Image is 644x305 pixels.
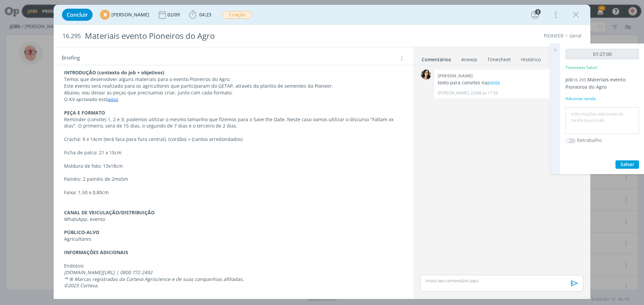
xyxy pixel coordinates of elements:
p: Reminder (convite) 1, 2 e 3: podemos utilizar o mesmo tamanho que fizemos para o Save the Date. N... [64,116,403,130]
div: M [100,10,110,20]
div: 02/09 [167,12,181,17]
div: dialog [54,5,590,299]
strong: CANAL DE VEICULAÇÃO/DISTRIBUIÇÃO [64,209,155,216]
span: 04:23 [199,11,211,18]
span: Criação [222,11,252,19]
p: Ficha de palco: 21 x 15cm [64,149,403,156]
button: Criação [222,11,253,19]
div: Adicionar tarefa [566,96,639,102]
span: 16.295 [62,32,81,40]
label: Retrabalho [577,137,602,144]
p: Crachá: 9 x 14cm (terá faca para furo central), (cordão) + (cantos arredondados) [64,136,403,143]
span: Concluir [67,12,88,17]
em: ©2025 Corteva. [64,282,99,289]
div: Materiais evento Pioneiros do Agro [82,28,363,44]
button: Concluir [62,9,93,21]
p: Agricultores [64,236,403,242]
div: 3 [535,9,541,15]
span: Materiais evento Pioneiros do Agro [566,76,626,90]
p: Faixa: 1,50 x 0,80cm [64,189,403,196]
p: Timesheet Salvo! [566,65,597,71]
img: T [421,70,431,80]
p: O KV aprovado está . [64,96,403,103]
button: 3 [530,9,540,20]
span: [PERSON_NAME] [111,12,149,17]
a: Timesheet [487,53,511,63]
p: Temos que desenvolver alguns materiais para o evento Pioneiros do Agro. [64,76,403,83]
p: texto para convites na [438,79,579,86]
button: Salvar [615,160,639,169]
span: Briefing [62,54,80,63]
strong: INFORMAÇÕES ADICIONAIS [64,249,128,255]
p: WhatsApp, evento [64,216,403,223]
button: 04:23 [187,9,213,20]
div: Anexos [461,56,477,63]
span: Salvar [621,161,634,167]
p: Moldura de foto: 13x18cm [64,163,403,169]
b: [PERSON_NAME] [438,73,473,79]
p: Este evento será realizado para os agricultores que participaram do GETAP, através do plantio de ... [64,83,403,89]
a: Comentários [421,53,451,63]
strong: PEÇA E FORMATO [64,109,105,116]
a: Job16.295Materiais evento Pioneiros do Agro [566,76,626,90]
strong: PÚBLICO-ALVO [64,229,99,235]
a: pasta [487,79,500,86]
p: [PERSON_NAME] [438,90,469,96]
em: [DOMAIN_NAME][URL] | 0800 772 2492 [64,269,152,276]
a: Geral [570,32,582,39]
p: Endosso: [64,262,403,269]
span: 22/08 às 17:56 [471,90,498,96]
a: PIONEER [544,32,563,39]
strong: INTRODUÇÃO (contexto do job + objetivos) [64,69,164,76]
a: Histórico [521,53,541,63]
p: Painéis: 2 painéis de 2mx5m [64,176,403,182]
span: 16.295 [573,77,586,83]
button: M[PERSON_NAME] [100,10,149,20]
em: ™ ® Marcas registradas da Corteva Agriscience e de suas companhias afiliadas. [64,276,244,282]
a: aqui [108,96,118,102]
p: Abaixo, vou deixar as peças que precisamos criar, junto com cada formato. [64,89,403,96]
